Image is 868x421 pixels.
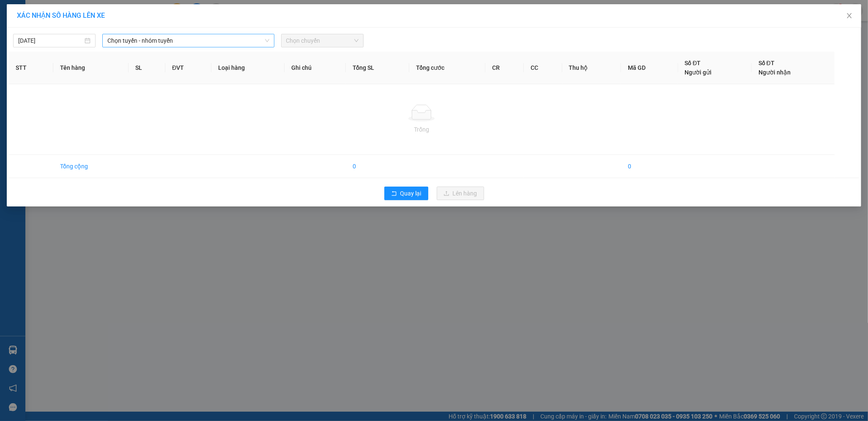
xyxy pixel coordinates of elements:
span: Người nhận [758,69,791,76]
th: ĐVT [165,52,211,84]
button: uploadLên hàng [437,187,484,200]
th: Mã GD [621,52,678,84]
button: Close [838,4,861,28]
th: CR [485,52,524,84]
span: Chọn tuyến - nhóm tuyến [107,34,269,47]
span: Người gửi [685,69,712,76]
th: CC [524,52,562,84]
span: Chọn chuyến [286,34,359,47]
input: 14/10/2025 [18,36,83,45]
span: Số ĐT [685,60,701,66]
th: SL [129,52,165,84]
span: Số ĐT [758,60,775,66]
th: STT [9,52,53,84]
td: 0 [621,155,678,178]
th: Loại hàng [211,52,284,84]
span: Quay lại [400,189,422,198]
th: Ghi chú [285,52,346,84]
th: Tổng SL [346,52,410,84]
span: close [846,12,853,19]
td: 0 [346,155,410,178]
th: Tên hàng [53,52,129,84]
div: Trống [16,125,828,134]
button: rollbackQuay lại [384,187,428,200]
th: Thu hộ [562,52,622,84]
th: Tổng cước [409,52,485,84]
span: XÁC NHẬN SỐ HÀNG LÊN XE [17,11,105,19]
span: down [265,38,270,43]
td: Tổng cộng [53,155,129,178]
span: rollback [391,190,397,197]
